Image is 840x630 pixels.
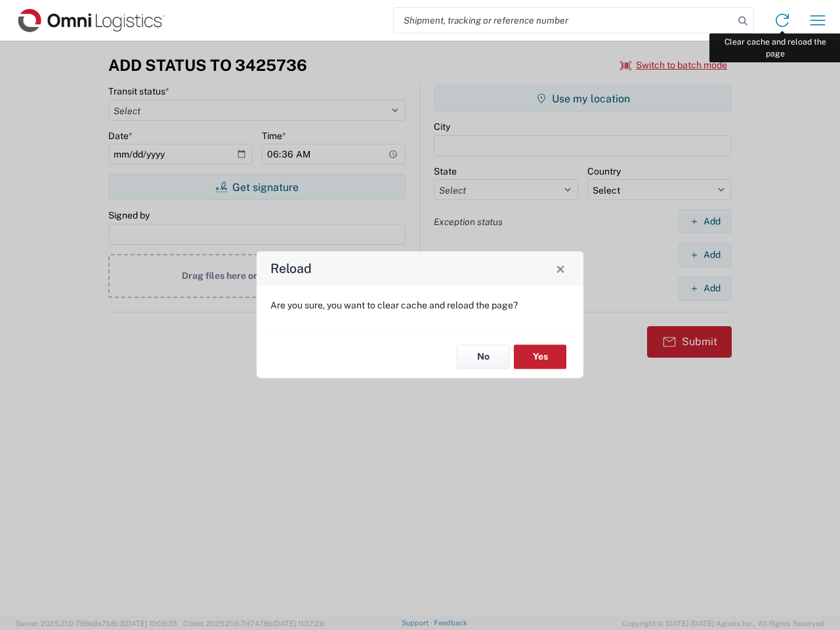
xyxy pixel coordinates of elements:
button: Yes [514,345,566,369]
p: Are you sure, you want to clear cache and reload the page? [270,299,570,311]
button: Close [551,259,570,278]
h4: Reload [270,259,312,278]
button: No [457,345,509,369]
input: Shipment, tracking or reference number [394,8,734,33]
